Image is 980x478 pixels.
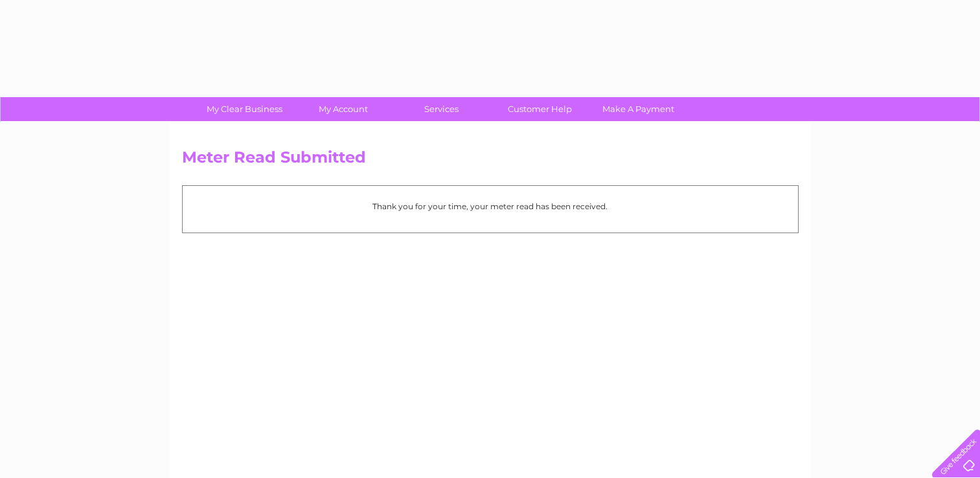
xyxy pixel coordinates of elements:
[388,97,495,121] a: Services
[189,200,792,212] p: Thank you for your time, your meter read has been received.
[191,97,298,121] a: My Clear Business
[182,148,799,173] h2: Meter Read Submitted
[290,97,396,121] a: My Account
[486,97,593,121] a: Customer Help
[585,97,692,121] a: Make A Payment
